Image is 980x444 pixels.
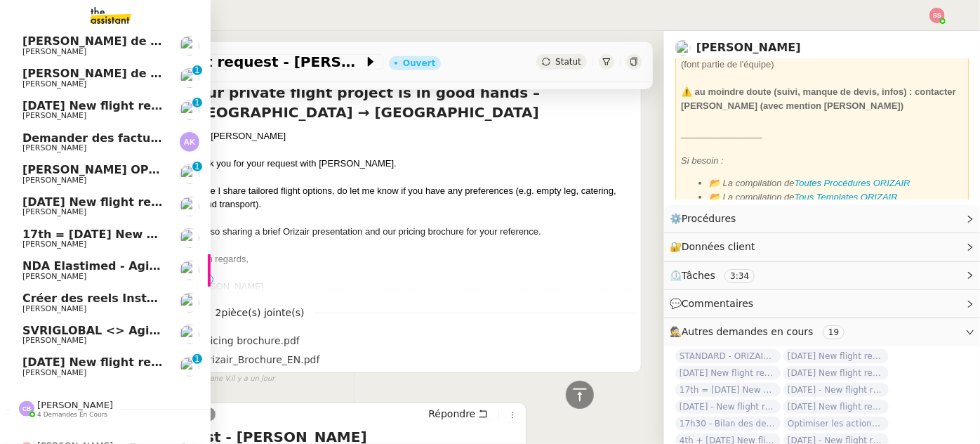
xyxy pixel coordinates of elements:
[682,213,736,224] span: Procédures
[180,325,199,344] img: users%2FXPWOVq8PDVf5nBVhDcXguS2COHE3%2Favatar%2F3f89dc26-16aa-490f-9632-b2fdcfc735a1
[670,326,850,337] span: 🕵️
[180,228,199,248] img: users%2FC9SBsJ0duuaSgpQFj5LgoEX8n0o2%2Favatar%2Fec9d51b8-9413-4189-adfb-7be4d8c96a3c
[555,57,581,67] span: Statut
[22,336,86,345] span: [PERSON_NAME]
[403,59,435,67] div: Ouvert
[664,290,980,318] div: 💬Commentaires
[189,83,635,122] h4: Your private flight project is in good hands – [GEOGRAPHIC_DATA] → [GEOGRAPHIC_DATA]
[192,162,202,171] nz-badge-sup: 1
[22,207,86,216] span: [PERSON_NAME]
[180,100,199,120] img: users%2FC9SBsJ0duuaSgpQFj5LgoEX8n0o2%2Favatar%2Fec9d51b8-9413-4189-adfb-7be4d8c96a3c
[189,254,249,264] span: Warm regards,
[180,293,199,313] img: users%2FoFdbodQ3TgNoWt9kP3GXAs5oaCq1%2Favatar%2Fprofile-pic.png
[180,36,199,55] img: users%2FW4OQjB9BRtYK2an7yusO0WsYLsD3%2Favatar%2F28027066-518b-424c-8476-65f2e549ac29
[696,41,801,54] a: [PERSON_NAME]
[191,333,300,349] div: Pricing brochure.pdf
[670,298,760,309] span: 💬
[222,307,305,318] span: pièce(s) jointe(s)
[37,400,113,410] span: [PERSON_NAME]
[22,259,264,273] span: NDA Elastimed - Agile Capital Markets
[22,79,86,89] span: [PERSON_NAME]
[180,164,199,184] img: users%2FW4OQjB9BRtYK2an7yusO0WsYLsD3%2Favatar%2F28027066-518b-424c-8476-65f2e549ac29
[22,111,86,120] span: [PERSON_NAME]
[724,269,755,283] nz-tag: 3:34
[19,401,34,417] img: svg
[194,98,200,110] p: 1
[675,366,781,380] span: [DATE] New flight request - [PERSON_NAME]
[191,352,320,368] div: Orizair_Brochure_EN.pdf
[37,411,107,419] span: 4 demandes en cours
[675,383,781,397] span: 17th = [DATE] New flight request - [PERSON_NAME]
[664,205,980,233] div: ⚙️Procédures
[22,292,187,305] span: Créer des reels Instagram
[194,65,200,78] p: 1
[682,270,715,281] span: Tâches
[22,99,304,112] span: [DATE] New flight request - [PERSON_NAME]
[22,228,350,241] span: 17th = [DATE] New flight request - [PERSON_NAME]
[192,354,202,364] nz-badge-sup: 1
[682,298,753,309] span: Commentaires
[180,68,199,88] img: users%2FW4OQjB9BRtYK2an7yusO0WsYLsD3%2Favatar%2F28027066-518b-424c-8476-65f2e549ac29
[670,270,767,281] span: ⏲️
[664,262,980,289] div: ⏲️Tâches 3:34
[231,373,274,385] span: il y a un jour
[22,34,466,48] span: [PERSON_NAME] de suivi - [PERSON_NAME] [PERSON_NAME] AFFIRMA
[22,355,304,369] span: [DATE] New flight request - [PERSON_NAME]
[189,281,264,292] span: [PERSON_NAME]
[180,132,199,152] img: svg
[22,195,304,209] span: [DATE] New flight request - [PERSON_NAME]
[823,325,845,339] nz-tag: 19
[22,67,397,80] span: [PERSON_NAME] de Suivi - [PERSON_NAME] - BS Protection
[192,98,202,107] nz-badge-sup: 1
[22,368,86,377] span: [PERSON_NAME]
[675,400,781,414] span: [DATE] - New flight request - [PERSON_NAME]
[929,8,945,23] img: svg
[675,349,781,363] span: STANDARD - ORIZAIR - août 2025
[180,261,199,280] img: users%2FXPWOVq8PDVf5nBVhDcXguS2COHE3%2Favatar%2F3f89dc26-16aa-490f-9632-b2fdcfc735a1
[783,349,889,363] span: [DATE] New flight request - [PERSON_NAME]
[73,55,364,69] span: [DATE] New flight request - [PERSON_NAME]
[681,126,963,141] div: ________________
[664,318,980,346] div: 🕵️Autres demandes en cours 19
[192,65,202,75] nz-badge-sup: 1
[783,366,889,380] span: [DATE] New flight request - [PERSON_NAME]
[783,383,889,397] span: [DATE] - New flight request - [PERSON_NAME]
[22,131,353,145] span: Demander des factures pour SARL 2TLR et ACCATEA
[183,373,275,385] small: Romane V.
[180,357,199,377] img: users%2FC9SBsJ0duuaSgpQFj5LgoEX8n0o2%2Favatar%2Fec9d51b8-9413-4189-adfb-7be4d8c96a3c
[22,47,86,56] span: [PERSON_NAME]
[681,155,724,166] em: Si besoin :
[682,241,755,252] span: Données client
[783,400,889,414] span: [DATE] New flight request - [PERSON_NAME]
[795,192,898,202] a: Tous Templates ORIZAIR
[428,407,475,421] span: Répondre
[670,239,761,255] span: 🔐
[709,178,795,188] em: 📂 La compilation de
[189,226,541,237] span: I’m also sharing a brief Orizair presentation and our pricing brochure for your reference.
[22,176,86,185] span: [PERSON_NAME]
[681,86,956,111] strong: ⚠️ au moindre doute (suivi, manque de devis, infos) : contacter [PERSON_NAME] (avec mention [PERS...
[189,129,635,143] div: Dear [PERSON_NAME]
[206,305,314,321] span: 2
[670,211,743,227] span: ⚙️
[194,354,200,367] p: 1
[783,417,889,431] span: Optimiser les actions urgentes
[664,233,980,261] div: 🔐Données client
[180,197,199,216] img: users%2FC9SBsJ0duuaSgpQFj5LgoEX8n0o2%2Favatar%2Fec9d51b8-9413-4189-adfb-7be4d8c96a3c
[682,326,814,337] span: Autres demandes en cours
[22,143,86,152] span: [PERSON_NAME]
[189,158,397,169] span: Thank you for your request with [PERSON_NAME].
[22,163,501,176] span: [PERSON_NAME] OPP7264 - CERFRANCE RHÔNE & LYON - FORMATION OPCO
[22,304,86,313] span: [PERSON_NAME]
[194,162,200,174] p: 1
[675,417,781,431] span: 17h30 - Bilan des demandes de la journée : en cours et restant à traiter - 22 août 2025
[22,324,264,337] span: SVRIGLOBAL <> Agile Capital Markets
[675,40,691,55] img: users%2FC9SBsJ0duuaSgpQFj5LgoEX8n0o2%2Favatar%2Fec9d51b8-9413-4189-adfb-7be4d8c96a3c
[709,192,795,202] em: 📂 La compilation de
[795,178,911,188] a: Toutes Procédures ORIZAIR
[22,240,86,249] span: [PERSON_NAME]
[423,406,493,422] button: Répondre
[189,185,616,210] span: Before I share tailored flight options, do let me know if you have any preferences (e.g. empty le...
